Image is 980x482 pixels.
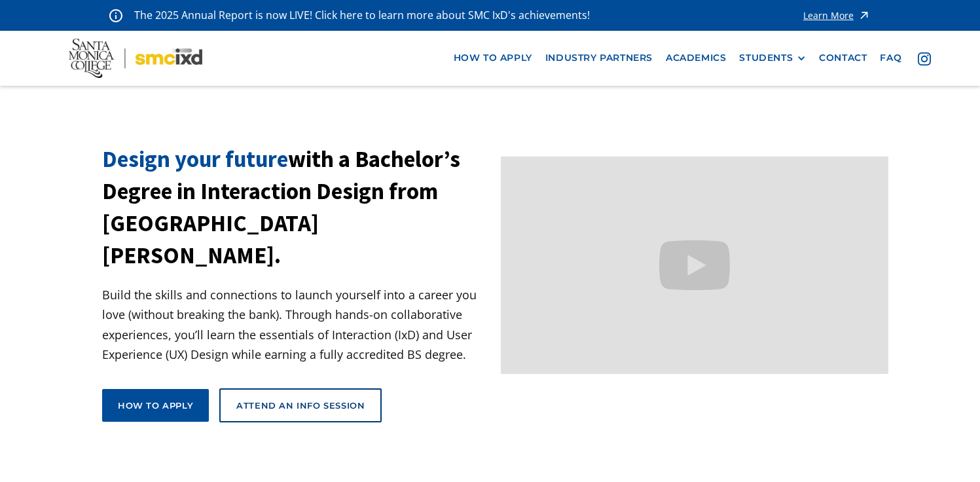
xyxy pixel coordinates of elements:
[803,7,871,24] a: Learn More
[219,388,382,422] a: Attend an Info Session
[102,389,209,422] a: How to apply
[69,39,202,78] img: Santa Monica College - SMC IxD logo
[102,145,288,174] span: Design your future
[812,46,873,70] a: contact
[539,46,659,70] a: industry partners
[803,11,854,20] div: Learn More
[447,46,539,70] a: how to apply
[501,157,889,375] iframe: Design your future with a Bachelor's Degree in Interaction Design from Santa Monica College
[118,399,193,411] div: How to apply
[739,52,793,64] div: STUDENTS
[102,285,490,365] p: Build the skills and connections to launch yourself into a career you love (without breaking the ...
[858,7,871,24] img: icon - arrow - alert
[236,399,365,411] div: Attend an Info Session
[134,7,591,24] p: The 2025 Annual Report is now LIVE! Click here to learn more about SMC IxD's achievements!
[659,46,733,70] a: Academics
[102,143,490,272] h1: with a Bachelor’s Degree in Interaction Design from [GEOGRAPHIC_DATA][PERSON_NAME].
[918,52,931,65] img: icon - instagram
[873,46,908,70] a: faq
[109,9,122,22] img: icon - information - alert
[739,52,806,64] div: STUDENTS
